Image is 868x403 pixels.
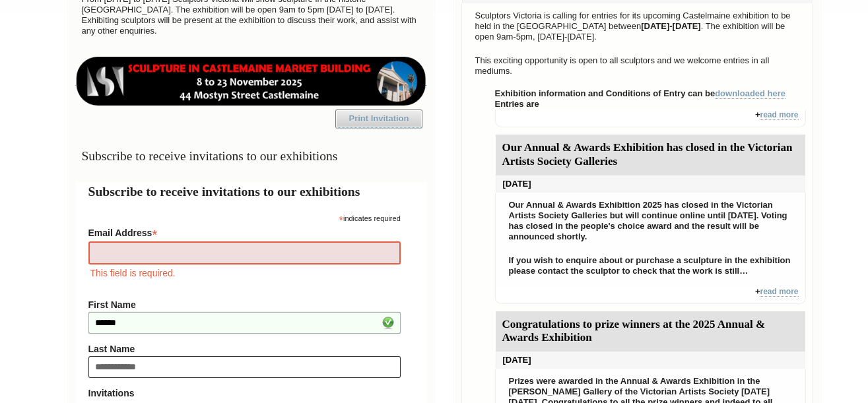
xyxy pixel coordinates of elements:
[496,135,805,175] div: Our Annual & Awards Exhibition has closed in the Victorian Artists Society Galleries
[335,109,422,128] a: Print Invitation
[495,88,786,99] strong: Exhibition information and Conditions of Entry can be
[88,344,401,354] label: Last Name
[760,110,798,120] a: read more
[495,286,806,304] div: +
[496,352,805,369] div: [DATE]
[496,311,805,352] div: Congratulations to prize winners at the 2025 Annual & Awards Exhibition
[88,299,401,310] label: First Name
[496,175,805,193] div: [DATE]
[88,266,401,280] div: This field is required.
[760,287,798,297] a: read more
[75,57,427,106] img: castlemaine-ldrbd25v2.png
[495,109,806,127] div: +
[715,88,785,99] a: downloaded here
[469,7,806,46] p: Sculptors Victoria is calling for entries for its upcoming Castelmaine exhibition to be held in t...
[502,252,799,280] p: If you wish to enquire about or purchase a sculpture in the exhibition please contact the sculpto...
[469,52,806,80] p: This exciting opportunity is open to all sculptors and we welcome entries in all mediums.
[88,224,401,239] label: Email Address
[502,197,799,245] p: Our Annual & Awards Exhibition 2025 has closed in the Victorian Artists Society Galleries but wil...
[75,143,427,169] h3: Subscribe to receive invitations to our exhibitions
[641,21,701,31] strong: [DATE]-[DATE]
[88,182,414,201] h2: Subscribe to receive invitations to our exhibitions
[88,388,401,398] strong: Invitations
[88,211,401,224] div: indicates required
